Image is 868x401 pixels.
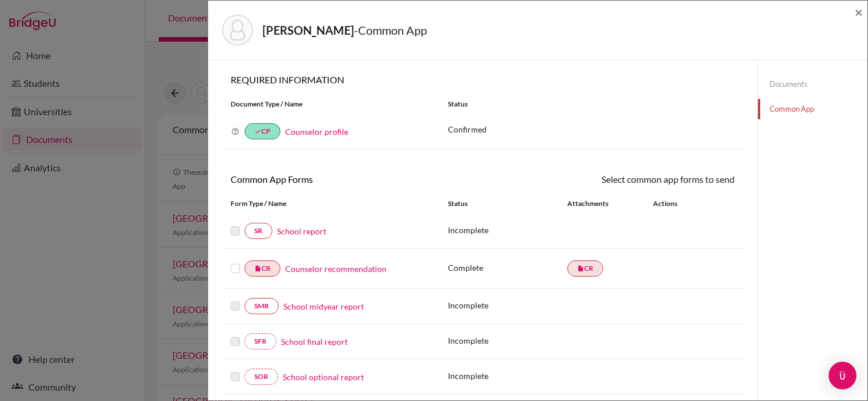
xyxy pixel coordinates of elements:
[262,23,354,37] strong: [PERSON_NAME]
[448,224,567,236] p: Incomplete
[254,265,261,272] i: insert_drive_file
[245,223,272,239] a: SR
[829,362,856,389] div: Open Intercom Messenger
[245,260,280,277] a: insert_drive_fileCR
[285,263,386,275] a: Counselor recommendation
[222,174,483,185] h6: Common App Forms
[448,334,567,347] p: Incomplete
[439,99,743,109] div: Status
[285,127,348,137] a: Counselor profile
[245,333,276,350] a: SFR
[567,198,639,209] div: Attachments
[448,198,567,209] div: Status
[277,225,326,237] a: School report
[448,262,567,274] p: Complete
[639,198,711,209] div: Actions
[283,300,364,312] a: School midyear report
[245,123,280,139] a: doneCP
[222,198,439,209] div: Form Type / Name
[483,172,743,186] div: Select common app forms to send
[222,99,439,109] div: Document Type / Name
[222,74,743,85] h6: REQUIRED INFORMATION
[758,74,867,94] a: Documents
[283,371,364,383] a: School optional report
[245,298,279,314] a: SMR
[855,5,863,19] button: Close
[758,99,867,119] a: Common App
[354,23,427,37] span: - Common App
[448,123,735,135] p: Confirmed
[245,369,278,385] a: SOR
[577,265,584,272] i: insert_drive_file
[567,260,603,277] a: insert_drive_fileCR
[448,370,567,382] p: Incomplete
[281,336,348,348] a: School final report
[855,3,863,20] span: ×
[254,128,261,135] i: done
[448,299,567,311] p: Incomplete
